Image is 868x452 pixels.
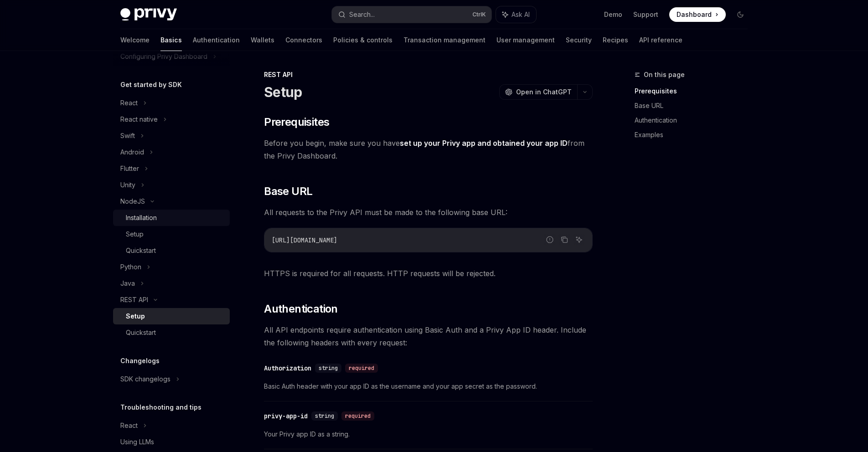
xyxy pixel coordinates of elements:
a: Policies & controls [333,29,393,51]
a: Authentication [193,29,240,51]
div: Quickstart [126,327,156,338]
div: REST API [264,70,593,79]
div: Search... [349,9,375,20]
div: Swift [120,130,135,141]
a: Connectors [285,29,322,51]
a: Basics [160,29,182,51]
a: Support [633,10,658,19]
div: Setup [126,229,144,240]
button: Ask AI [573,234,585,246]
span: Basic Auth header with your app ID as the username and your app secret as the password. [264,381,593,392]
div: Android [120,147,144,158]
a: Quickstart [113,324,230,341]
a: Prerequisites [635,84,755,98]
span: Authentication [264,302,338,316]
span: On this page [644,69,685,80]
h1: Setup [264,84,302,100]
button: Copy the contents from the code block [558,234,570,246]
a: Security [566,29,592,51]
a: User management [496,29,555,51]
button: Open in ChatGPT [499,84,577,100]
span: Ask AI [511,10,530,19]
span: Dashboard [677,10,712,19]
div: Python [120,262,141,272]
div: required [341,411,374,421]
span: Your Privy app ID as a string. [264,429,593,440]
div: Installation [126,212,157,223]
div: Java [120,278,135,289]
div: privy-app-id [264,411,308,421]
div: required [345,364,378,373]
button: Ask AI [496,6,536,23]
span: Before you begin, make sure you have from the Privy Dashboard. [264,137,593,162]
a: Wallets [251,29,274,51]
span: Ctrl K [472,11,486,18]
a: Using LLMs [113,434,230,450]
h5: Get started by SDK [120,79,182,90]
span: HTTPS is required for all requests. HTTP requests will be rejected. [264,267,593,280]
span: Base URL [264,184,312,199]
div: Setup [126,311,145,322]
div: Quickstart [126,245,156,256]
a: Authentication [635,113,755,128]
a: Transaction management [403,29,486,51]
a: Installation [113,210,230,226]
span: All requests to the Privy API must be made to the following base URL: [264,206,593,219]
div: React [120,420,138,431]
div: SDK changelogs [120,374,170,385]
span: Prerequisites [264,115,329,129]
button: Toggle dark mode [733,7,748,22]
a: set up your Privy app and obtained your app ID [400,139,568,148]
div: REST API [120,294,148,305]
span: [URL][DOMAIN_NAME] [272,236,337,244]
span: Open in ChatGPT [516,87,572,97]
a: Demo [604,10,622,19]
a: Setup [113,226,230,242]
a: Dashboard [669,7,726,22]
div: NodeJS [120,196,145,207]
div: Unity [120,180,135,190]
span: string [315,412,334,420]
span: string [319,365,338,372]
div: Using LLMs [120,437,154,447]
img: dark logo [120,8,177,21]
div: Flutter [120,163,139,174]
div: React [120,98,138,108]
button: Report incorrect code [544,234,556,246]
a: Recipes [603,29,628,51]
span: All API endpoints require authentication using Basic Auth and a Privy App ID header. Include the ... [264,324,593,349]
a: Setup [113,308,230,324]
a: API reference [639,29,682,51]
a: Welcome [120,29,150,51]
a: Base URL [635,98,755,113]
div: Authorization [264,364,311,373]
h5: Troubleshooting and tips [120,402,201,413]
a: Quickstart [113,242,230,259]
button: Search...CtrlK [332,6,491,23]
h5: Changelogs [120,355,160,366]
a: Examples [635,128,755,142]
div: React native [120,114,158,125]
